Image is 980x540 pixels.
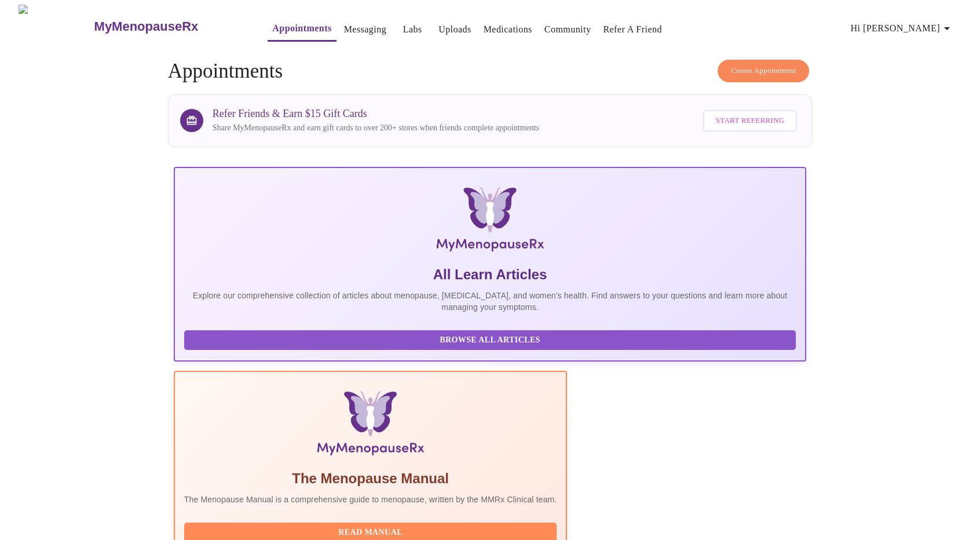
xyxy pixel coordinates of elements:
[243,391,498,460] img: Menopause Manual
[603,21,662,38] a: Refer a Friend
[184,265,796,284] h5: All Learn Articles
[184,527,560,537] a: Read Manual
[703,110,797,132] button: Start Referring
[540,18,596,41] button: Community
[94,19,199,34] h3: MyMenopauseRx
[184,494,557,505] p: The Menopause Manual is a comprehensive guide to menopause, written by the MMRx Clinical team.
[598,18,667,41] button: Refer a Friend
[272,20,331,37] a: Appointments
[438,21,471,38] a: Uploads
[716,114,784,127] span: Start Referring
[279,187,701,256] img: MyMenopauseRx Logo
[394,18,431,41] button: Labs
[19,5,93,48] img: MyMenopauseRx Logo
[479,18,537,41] button: Medications
[851,20,954,37] span: Hi [PERSON_NAME]
[403,21,422,38] a: Labs
[184,290,796,313] p: Explore our comprehensive collection of articles about menopause, [MEDICAL_DATA], and women's hea...
[344,21,386,38] a: Messaging
[846,17,959,40] button: Hi [PERSON_NAME]
[731,64,796,78] span: Create Appointment
[213,108,539,120] h3: Refer Friends & Earn $15 Gift Cards
[434,18,476,41] button: Uploads
[168,60,812,83] h4: Appointments
[196,333,784,348] span: Browse All Articles
[339,18,391,41] button: Messaging
[718,60,809,82] button: Create Appointment
[93,6,244,47] a: MyMenopauseRx
[544,21,591,38] a: Community
[700,104,800,137] a: Start Referring
[268,17,336,42] button: Appointments
[184,330,796,351] button: Browse All Articles
[196,526,546,540] span: Read Manual
[213,122,539,134] p: Share MyMenopauseRx and earn gift cards to over 200+ stores when friends complete appointments
[184,334,799,344] a: Browse All Articles
[184,469,557,488] h5: The Menopause Manual
[484,21,532,38] a: Medications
